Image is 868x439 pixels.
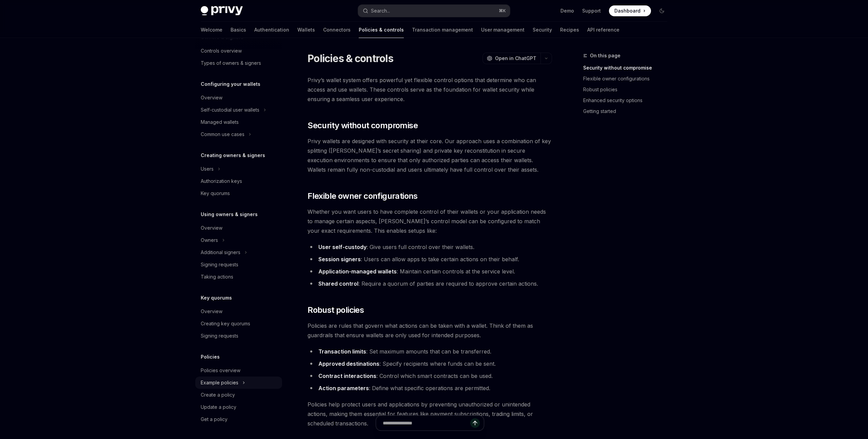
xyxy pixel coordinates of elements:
[318,280,358,287] strong: Shared control
[201,307,222,316] div: Overview
[195,45,282,57] a: Controls overview
[201,210,258,218] h5: Using owners & signers
[318,385,369,392] strong: Action parameters
[195,187,282,199] a: Key quorums
[201,332,238,340] div: Signing requests
[195,271,282,283] a: Taking actions
[308,371,552,381] li: : Control which smart contracts can be used.
[482,53,540,64] button: Open in ChatGPT
[201,177,242,185] div: Authorization keys
[583,106,673,117] a: Getting started
[195,57,282,69] a: Types of owners & signers
[201,224,222,232] div: Overview
[587,22,619,38] a: API reference
[195,364,282,377] a: Policies overview
[359,22,404,38] a: Policies & controls
[195,413,282,425] a: Get a policy
[590,52,620,60] span: On this page
[308,267,552,276] li: : Maintain certain controls at the service level.
[195,389,282,401] a: Create a policy
[308,321,552,340] span: Policies are rules that govern what actions can be taken with a wallet. Think of them as guardrai...
[201,391,235,399] div: Create a policy
[308,359,552,368] li: : Specify recipients where funds can be sent.
[201,353,220,361] h5: Policies
[201,151,265,159] h5: Creating owners & signers
[323,22,351,38] a: Connectors
[308,347,552,356] li: : Set maximum amounts that can be transferred.
[195,92,282,104] a: Overview
[195,222,282,234] a: Overview
[560,7,574,14] a: Demo
[318,256,361,263] strong: Session signers
[308,75,552,104] span: Privy’s wallet system offers powerful yet flexible control options that determine who can access ...
[201,80,260,88] h5: Configuring your wallets
[656,5,667,16] button: Toggle dark mode
[308,136,552,174] span: Privy wallets are designed with security at their core. Our approach uses a combination of key sp...
[195,116,282,128] a: Managed wallets
[201,261,238,269] div: Signing requests
[609,5,651,16] a: Dashboard
[583,95,673,106] a: Enhanced security options
[583,84,673,95] a: Robust policies
[614,7,640,14] span: Dashboard
[308,191,418,202] span: Flexible owner configurations
[195,175,282,187] a: Authorization keys
[308,400,552,428] span: Policies help protect users and applications by preventing unauthorized or unintended actions, ma...
[308,279,552,288] li: : Require a quorum of parties are required to approve certain actions.
[201,366,240,375] div: Policies overview
[318,373,376,379] strong: Contract interactions
[231,22,246,38] a: Basics
[201,189,230,197] div: Key quorums
[201,118,239,126] div: Managed wallets
[201,415,228,423] div: Get a policy
[195,330,282,342] a: Signing requests
[495,55,536,62] span: Open in ChatGPT
[470,418,480,428] button: Send message
[308,52,393,64] h1: Policies & controls
[195,318,282,330] a: Creating key quorums
[308,305,364,316] span: Robust policies
[358,5,510,17] button: Search...⌘K
[201,320,250,328] div: Creating key quorums
[201,273,233,281] div: Taking actions
[201,379,238,387] div: Example policies
[195,305,282,318] a: Overview
[371,7,390,15] div: Search...
[582,7,601,14] a: Support
[201,236,218,244] div: Owners
[318,348,366,355] strong: Transaction limits
[560,22,579,38] a: Recipes
[201,130,244,138] div: Common use cases
[201,22,222,38] a: Welcome
[533,22,552,38] a: Security
[499,8,506,14] span: ⌘ K
[297,22,315,38] a: Wallets
[308,242,552,252] li: : Give users full control over their wallets.
[201,94,222,102] div: Overview
[308,254,552,264] li: : Users can allow apps to take certain actions on their behalf.
[201,47,242,55] div: Controls overview
[201,6,243,16] img: dark logo
[308,383,552,393] li: : Define what specific operations are permitted.
[481,22,525,38] a: User management
[583,62,673,73] a: Security without compromise
[201,165,214,173] div: Users
[201,59,261,67] div: Types of owners & signers
[201,106,259,114] div: Self-custodial user wallets
[318,268,397,275] strong: Application-managed wallets
[195,401,282,413] a: Update a policy
[318,244,367,250] strong: User self-custody
[254,22,289,38] a: Authentication
[308,207,552,235] span: Whether you want users to have complete control of their wallets or your application needs to man...
[308,120,418,131] span: Security without compromise
[201,403,236,411] div: Update a policy
[412,22,473,38] a: Transaction management
[583,73,673,84] a: Flexible owner configurations
[318,360,379,367] strong: Approved destinations
[201,248,240,256] div: Additional signers
[195,259,282,271] a: Signing requests
[201,294,232,302] h5: Key quorums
